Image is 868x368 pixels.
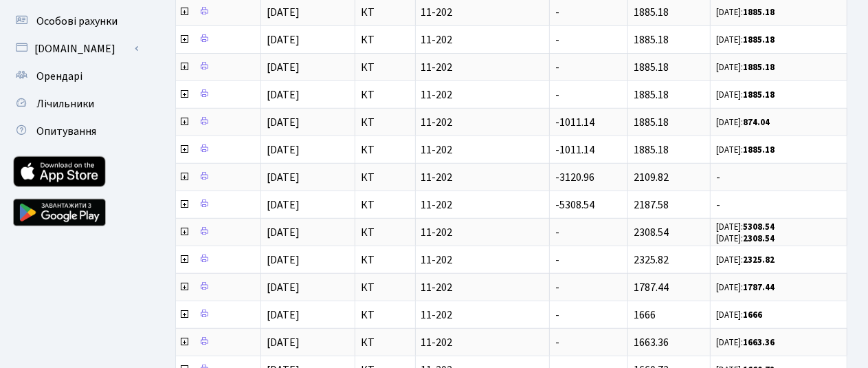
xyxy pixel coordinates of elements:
[634,32,669,47] span: 1885.18
[743,221,775,233] b: 5308.54
[421,282,544,293] span: 11-202
[421,89,544,100] span: 11-202
[36,14,118,29] span: Особові рахунки
[267,32,300,47] span: [DATE]
[634,307,656,323] span: 1666
[267,335,300,350] span: [DATE]
[555,170,594,185] span: -3120.96
[36,69,82,84] span: Орендарі
[267,225,300,240] span: [DATE]
[267,170,300,185] span: [DATE]
[743,144,775,156] b: 1885.18
[361,144,410,155] span: КТ
[634,197,669,213] span: 2187.58
[267,87,300,102] span: [DATE]
[716,309,762,321] small: [DATE]:
[743,89,775,101] b: 1885.18
[421,144,544,155] span: 11-202
[267,115,300,130] span: [DATE]
[555,335,559,350] span: -
[7,63,144,90] a: Орендарі
[716,172,841,183] span: -
[267,280,300,295] span: [DATE]
[743,254,775,266] b: 2325.82
[421,199,544,210] span: 11-202
[267,307,300,323] span: [DATE]
[267,60,300,75] span: [DATE]
[634,252,669,268] span: 2325.82
[36,124,96,139] span: Опитування
[555,5,559,20] span: -
[555,307,559,323] span: -
[421,337,544,348] span: 11-202
[361,255,410,266] span: КТ
[716,6,775,19] small: [DATE]:
[634,60,669,75] span: 1885.18
[555,60,559,75] span: -
[716,116,770,129] small: [DATE]:
[716,144,775,156] small: [DATE]:
[7,118,144,145] a: Опитування
[267,5,300,20] span: [DATE]
[634,142,669,158] span: 1885.18
[361,199,410,210] span: КТ
[743,6,775,19] b: 1885.18
[421,172,544,183] span: 11-202
[716,199,841,210] span: -
[743,116,770,129] b: 874.04
[361,310,410,321] span: КТ
[36,96,94,111] span: Лічильники
[716,34,775,46] small: [DATE]:
[361,282,410,293] span: КТ
[555,280,559,295] span: -
[634,170,669,185] span: 2109.82
[743,61,775,74] b: 1885.18
[421,7,544,18] span: 11-202
[267,252,300,268] span: [DATE]
[634,115,669,130] span: 1885.18
[421,34,544,45] span: 11-202
[7,35,144,63] a: [DOMAIN_NAME]
[267,142,300,158] span: [DATE]
[361,227,410,238] span: КТ
[361,34,410,45] span: КТ
[361,7,410,18] span: КТ
[634,335,669,350] span: 1663.36
[743,232,775,245] b: 2308.54
[555,252,559,268] span: -
[743,309,762,321] b: 1666
[716,61,775,74] small: [DATE]:
[267,197,300,213] span: [DATE]
[634,5,669,20] span: 1885.18
[361,337,410,348] span: КТ
[716,89,775,101] small: [DATE]:
[716,281,775,294] small: [DATE]:
[555,87,559,102] span: -
[361,172,410,183] span: КТ
[361,89,410,100] span: КТ
[7,90,144,118] a: Лічильники
[421,310,544,321] span: 11-202
[555,32,559,47] span: -
[716,221,775,233] small: [DATE]:
[634,225,669,240] span: 2308.54
[743,336,775,349] b: 1663.36
[361,117,410,128] span: КТ
[555,225,559,240] span: -
[361,62,410,73] span: КТ
[421,117,544,128] span: 11-202
[716,232,775,245] small: [DATE]:
[716,336,775,349] small: [DATE]:
[421,62,544,73] span: 11-202
[634,87,669,102] span: 1885.18
[7,8,144,35] a: Особові рахунки
[634,280,669,295] span: 1787.44
[555,197,594,213] span: -5308.54
[743,34,775,46] b: 1885.18
[421,255,544,266] span: 11-202
[421,227,544,238] span: 11-202
[743,281,775,294] b: 1787.44
[716,254,775,266] small: [DATE]:
[555,142,594,158] span: -1011.14
[555,115,594,130] span: -1011.14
